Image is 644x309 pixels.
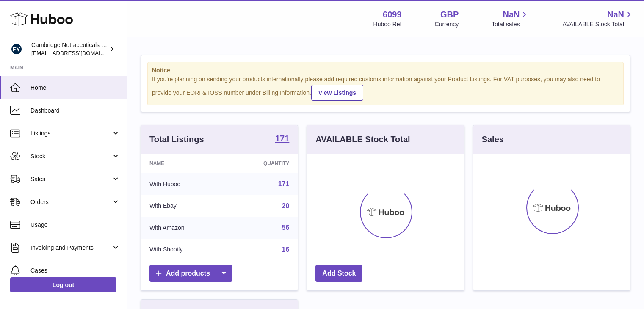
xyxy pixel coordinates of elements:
[562,20,634,28] span: AVAILABLE Stock Total
[152,66,619,74] strong: Notice
[141,217,227,239] td: With Amazon
[492,9,529,28] a: NaN Total sales
[503,9,520,20] span: NaN
[282,224,290,231] a: 56
[311,85,363,101] a: View Listings
[373,20,402,28] div: Huboo Ref
[10,43,23,55] img: internalAdmin-6099@internal.huboo.com
[492,20,529,28] span: Total sales
[435,20,459,28] div: Currency
[141,195,227,217] td: With Ebay
[30,244,111,252] span: Invoicing and Payments
[315,134,410,145] h3: AVAILABLE Stock Total
[152,75,619,101] div: If you're planning on sending your products internationally please add required customs informati...
[31,41,108,57] div: Cambridge Nutraceuticals Ltd
[562,9,634,28] a: NaN AVAILABLE Stock Total
[440,9,459,20] strong: GBP
[30,107,120,115] span: Dashboard
[141,239,227,261] td: With Shopify
[315,265,362,282] a: Add Stock
[482,134,504,145] h3: Sales
[31,50,124,56] span: [EMAIL_ADDRESS][DOMAIN_NAME]
[141,154,227,173] th: Name
[227,154,298,173] th: Quantity
[30,175,111,183] span: Sales
[10,277,116,292] a: Log out
[30,152,111,160] span: Stock
[282,246,290,253] a: 16
[149,265,232,282] a: Add products
[30,267,120,275] span: Cases
[30,130,111,138] span: Listings
[30,198,111,206] span: Orders
[275,134,289,143] strong: 171
[30,221,120,229] span: Usage
[141,173,227,195] td: With Huboo
[275,134,289,144] a: 171
[278,180,290,188] a: 171
[383,9,402,20] strong: 6099
[282,202,290,210] a: 20
[30,84,120,92] span: Home
[607,9,624,20] span: NaN
[149,134,204,145] h3: Total Listings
